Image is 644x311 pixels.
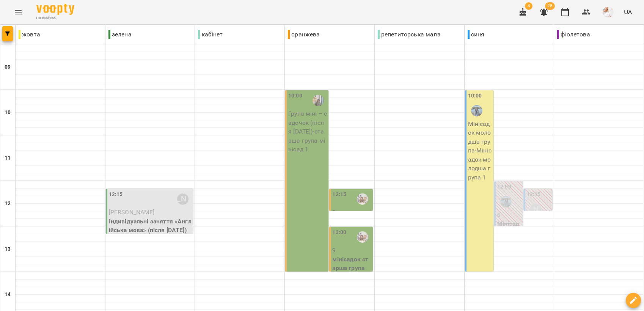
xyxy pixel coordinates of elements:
p: фіолетова [557,30,590,39]
p: 0 [497,210,521,220]
img: Німців Ксенія Петрівна [313,95,324,106]
p: Група міні – садочок (після [DATE]) - старша група мінісад 1 [288,109,327,154]
label: 13:00 [332,228,346,237]
label: 12:00 [497,183,511,191]
label: 10:00 [468,92,482,100]
label: 12:15 [332,190,346,199]
label: 10:00 [288,92,302,100]
p: синя [468,30,485,39]
span: UA [624,8,632,16]
span: 4 [525,2,532,10]
p: жовта [19,30,40,39]
h6: 10 [5,108,11,117]
p: оранжева [288,30,320,39]
p: репетиторська мала [378,30,441,39]
img: Гарасим Ольга Богданівна [500,196,512,207]
p: кабінет [198,30,223,39]
p: мінісадок старша група -прогулянка (старша група мінісад 1) [332,255,371,300]
h6: 11 [5,154,11,162]
p: зелена [108,30,132,39]
label: 12:15 [109,190,123,199]
img: Киричук Тетяна Миколаївна [357,231,368,243]
img: Гарасим Ольга Богданівна [471,105,482,116]
span: For Business [36,16,74,20]
p: Мінісадочок молодша група - прогулянка (Мінісадок молодша група 1) [497,219,521,300]
p: Мінісадок молодша група - Мінісадок молодша група 1 [468,119,492,182]
h6: 13 [5,245,11,253]
img: eae1df90f94753cb7588c731c894874c.jpg [603,7,613,17]
p: 9 [332,246,371,255]
p: Індивідуальні заняття «Англійська мова» (після [DATE]) [109,217,192,235]
div: Софія Паславська [530,204,541,215]
button: Menu [9,3,27,21]
div: Софія Паславська [177,193,188,205]
span: [PERSON_NAME] [109,209,155,216]
h6: 09 [5,63,11,71]
span: 28 [545,2,555,10]
h6: 14 [5,291,11,299]
label: 12:15 [527,190,541,199]
p: 9 [332,208,371,217]
img: Киричук Тетяна Миколаївна [357,193,368,205]
img: Voopty Logo [36,4,74,15]
h6: 12 [5,199,11,208]
button: UA [621,5,635,19]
